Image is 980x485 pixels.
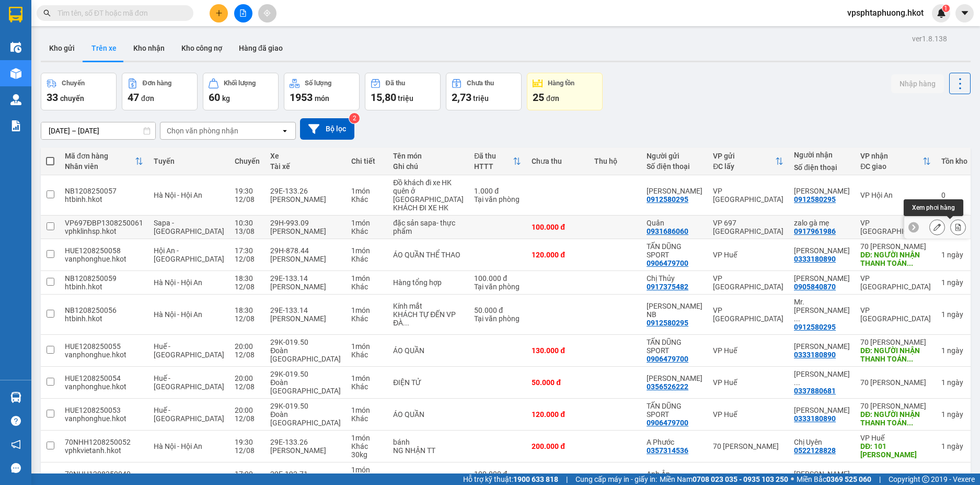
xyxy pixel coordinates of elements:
div: vphklinhsp.hkot [65,227,143,235]
div: NGUYỄN DUY TIẾN [794,370,850,387]
div: 0906479700 [647,419,688,427]
div: Tên món [393,152,464,160]
button: Khối lượng60kg [203,73,279,110]
span: Miền Nam [660,473,788,485]
div: 0912580295 [794,195,836,204]
span: 47 [128,91,139,104]
div: 1 [941,442,967,450]
div: DĐ: 101 bùi thị xuân [860,442,931,459]
div: A Phước [647,438,702,446]
div: [PERSON_NAME] [270,255,341,263]
span: vpsphtaphuong.hkot [839,6,932,19]
div: 1 món [351,246,383,255]
div: Anh Vũ [794,274,850,283]
div: Khác [351,255,383,263]
div: Khác [351,283,383,291]
span: Hà Nội - Hội An [154,442,202,450]
div: ver 1.8.138 [912,33,947,44]
div: 17:30 [235,246,260,255]
div: Xe [270,152,341,160]
span: 1953 [290,91,313,104]
button: plus [210,4,228,22]
div: vanphonghue.hkot [65,382,143,391]
div: 1 món [351,466,383,474]
div: Nhân viên [65,162,135,171]
div: Kính mắt [393,302,464,310]
div: VP [GEOGRAPHIC_DATA] [713,187,783,204]
div: 12/08 [235,195,260,204]
div: 0912580295 [647,319,688,327]
button: Hàng đã giao [230,36,291,61]
div: bánh [393,438,464,446]
div: Hàng tồn [548,80,574,87]
div: [PERSON_NAME] [270,446,341,455]
div: 1 món [351,187,383,195]
div: 130.000 đ [532,346,584,355]
div: 18:30 [235,274,260,283]
div: VP Huế [713,346,783,355]
input: Select a date range. [41,122,155,139]
div: 19:30 [235,438,260,446]
div: TẤN DŨNG SPORT [647,402,702,419]
div: htbinh.hkot [65,195,143,204]
div: 18:30 [235,306,260,314]
span: Hà Nội - Hội An [154,310,202,319]
div: 70NHH1208250040 [65,470,143,478]
div: VP Huế [713,410,783,419]
button: Kho công nợ [173,36,230,61]
div: 100.000 đ [474,274,521,283]
div: VP [GEOGRAPHIC_DATA] [860,274,931,291]
div: 29K-019.50 [270,370,341,378]
div: 1 món [351,434,383,442]
span: message [11,463,21,473]
div: 30 kg [351,450,383,459]
sup: 2 [349,113,360,123]
img: warehouse-icon [10,392,21,403]
div: 29E-133.26 [270,438,341,446]
div: 29K-019.50 [270,338,341,346]
span: Hội An - [GEOGRAPHIC_DATA] [154,246,224,263]
button: Chưa thu2,73 triệu [446,73,522,110]
div: Khác [351,382,383,391]
div: VP [GEOGRAPHIC_DATA] [713,274,783,291]
div: 0905840870 [794,283,836,291]
div: NB1208250057 [65,187,143,195]
div: Anh Nam [794,470,850,478]
div: 1 [941,346,967,355]
div: 1 món [351,342,383,351]
span: ngày [947,278,963,287]
div: 100.000 đ [532,223,584,231]
div: 0357314536 [647,446,688,455]
div: VP Huế [860,434,931,442]
div: Đoàn [GEOGRAPHIC_DATA] [270,378,341,395]
div: Chưa thu [532,157,584,165]
div: Ghi chú [393,162,464,171]
img: warehouse-icon [10,68,21,79]
div: Anh Ân [647,470,702,478]
div: 29H-993.09 [270,219,341,227]
div: Chị Thủy [647,274,702,283]
div: NB1208250059 [65,274,143,283]
div: KHÁCH TỰ ĐẾN VP ĐÀ NẴNG LẤY HÀNG [393,310,464,327]
div: vphkvietanh.hkot [65,446,143,455]
div: Xem phơi hàng [904,199,963,216]
img: warehouse-icon [10,42,21,53]
span: search [43,9,51,17]
span: 33 [47,91,58,104]
strong: 0369 525 060 [826,475,871,483]
div: 0906479700 [647,259,688,267]
div: htbinh.hkot [65,283,143,291]
div: 70 [PERSON_NAME] [860,338,931,346]
div: 50.000 đ [474,306,521,314]
button: file-add [234,4,252,22]
div: Đoàn [GEOGRAPHIC_DATA] [270,346,341,363]
span: ... [794,378,800,387]
div: HUE1208250058 [65,246,143,255]
div: HOÀNG LÂM [794,342,850,351]
div: HTTT [474,162,513,171]
div: [PERSON_NAME] [270,195,341,204]
span: question-circle [11,416,21,426]
span: ngày [947,442,963,450]
img: solution-icon [10,120,21,131]
div: 70 [PERSON_NAME] [860,242,931,251]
